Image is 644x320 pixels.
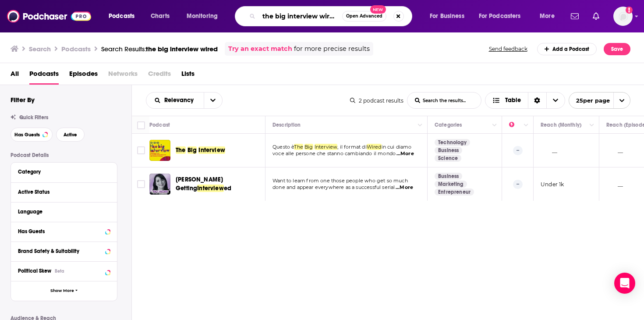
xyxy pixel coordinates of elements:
span: Table [505,97,521,103]
div: Language [18,209,104,215]
button: Active Status [18,186,110,197]
button: open menu [204,92,222,108]
span: in cui diamo [382,144,412,150]
a: Episodes [69,67,98,85]
button: Send feedback [486,45,530,53]
button: Column Actions [521,120,531,131]
span: ...More [396,184,413,191]
div: Has Guests [18,228,103,235]
img: Podchaser - Follow, Share and Rate Podcasts [7,8,91,25]
span: Questo è [272,144,294,150]
div: 2 podcast results [350,97,403,104]
div: Open Intercom Messenger [614,273,635,294]
p: __ [606,181,623,188]
span: More [540,10,555,22]
a: Show notifications dropdown [589,9,603,24]
span: [PERSON_NAME] Getting [176,176,223,192]
p: __ [606,147,623,154]
span: done and appear everywhere as a successful serial [272,184,395,190]
div: Categories [435,120,462,130]
img: Tracy Hazzard Getting Interviewed [149,174,170,195]
span: All [11,67,19,85]
span: Toggle select row [137,180,145,188]
span: Interview [197,185,224,192]
div: Search podcasts, credits, & more... [243,6,421,26]
a: [PERSON_NAME] GettingInterviewed [176,175,262,193]
span: Toggle select row [137,146,145,154]
button: Has Guests [18,226,110,237]
span: the big interview wired [146,45,218,53]
button: open menu [473,9,534,23]
span: Credits [148,67,171,85]
button: Open AdvancedNew [342,11,386,21]
a: Search Results:the big interview wired [101,45,218,53]
img: User Profile [613,7,633,26]
div: Brand Safety & Suitability [18,248,103,254]
h2: Filter By [11,96,35,104]
img: The Big Interview [149,140,170,161]
span: For Business [430,10,464,22]
button: Has Guests [11,128,53,142]
span: ...More [396,150,414,157]
a: Podcasts [29,67,59,85]
span: For Podcasters [479,10,521,22]
button: open menu [146,97,204,103]
span: Quick Filters [19,114,48,121]
p: __ [541,147,557,154]
span: 25 per page [569,94,610,107]
span: Logged in as esmith_bg [613,7,633,26]
button: Show More [11,281,117,301]
p: Under 1k [541,181,564,188]
a: Try an exact match [228,44,292,54]
button: Show profile menu [613,7,633,26]
span: Want to learn from one those people who get so much [272,178,408,184]
p: Podcast Details [11,152,117,158]
button: Political SkewBeta [18,265,110,276]
span: Relevancy [164,97,197,103]
button: open menu [180,9,229,23]
button: Column Actions [489,120,500,131]
button: Column Actions [415,120,425,131]
button: Save [604,43,630,55]
button: open menu [103,9,146,23]
span: Big [304,144,313,150]
p: -- [513,146,523,155]
button: open menu [569,92,630,109]
span: Open Advanced [346,14,382,18]
span: Show More [50,288,74,293]
button: Choose View [485,92,565,109]
a: Show notifications dropdown [567,9,582,24]
button: Category [18,166,110,177]
input: Search podcasts, credits, & more... [259,9,342,23]
span: Political Skew [18,268,51,274]
button: Brand Safety & Suitability [18,245,110,256]
a: TheBigInterview [176,146,225,155]
a: Business [435,173,462,180]
button: Active [56,128,85,142]
span: Networks [108,67,138,85]
a: Technology [435,139,470,146]
span: Podcasts [109,10,134,22]
span: , il format di [337,144,366,150]
span: The [176,146,186,154]
span: ed [224,185,231,192]
div: Power Score [509,120,521,130]
div: Reach (Monthly) [541,120,581,130]
div: Search Results: [101,45,218,53]
div: Active Status [18,189,104,195]
a: Entrepreneur [435,188,474,196]
a: Charts [145,9,175,23]
span: Has Guests [14,132,40,137]
span: New [370,5,386,14]
p: -- [513,180,523,188]
span: The [294,144,303,150]
span: Charts [151,10,170,22]
a: Lists [181,67,195,85]
a: Business [435,147,462,154]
